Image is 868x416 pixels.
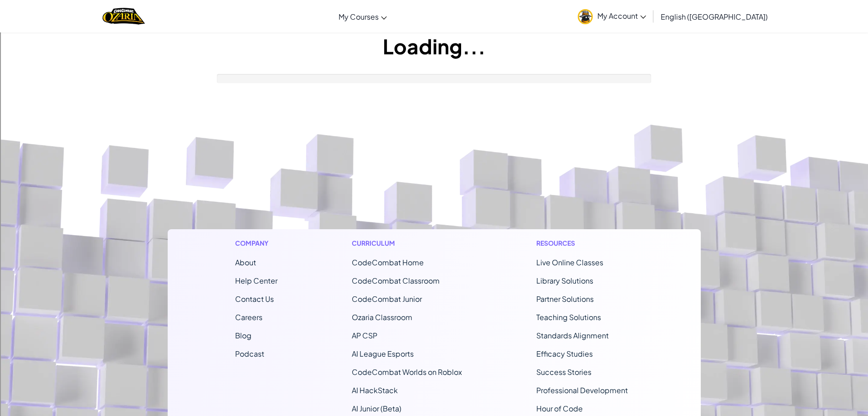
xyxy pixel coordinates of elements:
[578,9,593,24] img: avatar
[103,7,145,26] a: Ozaria by CodeCombat logo
[661,12,768,21] span: English ([GEOGRAPHIC_DATA])
[103,7,145,26] img: Home
[334,4,391,29] a: My Courses
[573,2,651,31] a: My Account
[597,11,646,21] span: My Account
[656,4,772,29] a: English ([GEOGRAPHIC_DATA])
[339,12,379,21] span: My Courses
